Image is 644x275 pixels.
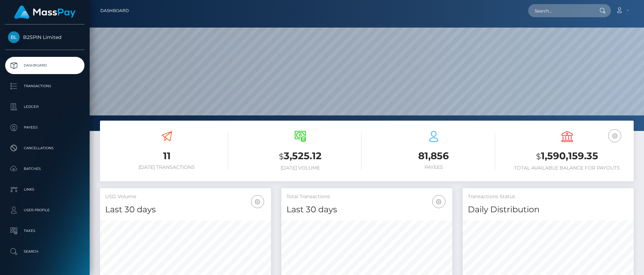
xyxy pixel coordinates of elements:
[8,164,82,174] p: Batches
[468,193,628,200] h5: Transactions Status
[8,122,82,133] p: Payees
[105,149,228,163] h3: 11
[505,149,628,163] h3: 1,590,159.35
[5,222,84,240] a: Taxes
[14,6,76,19] img: MassPay Logo
[5,181,84,198] a: Links
[468,204,628,216] h4: Daily Distribution
[8,31,20,43] img: B2SPIN Limited
[536,152,541,161] small: $
[286,204,447,216] h4: Last 30 days
[5,202,84,219] a: User Profile
[5,98,84,115] a: Ledger
[8,143,82,153] p: Cancellations
[105,164,228,170] h6: [DATE] Transactions
[239,165,362,171] h6: [DATE] Volume
[105,193,266,200] h5: USD Volume
[8,184,82,195] p: Links
[528,4,593,17] input: Search...
[286,193,447,200] h5: Total Transactions
[8,246,82,257] p: Search
[5,78,84,95] a: Transactions
[8,81,82,91] p: Transactions
[8,205,82,215] p: User Profile
[5,34,84,40] span: B2SPIN Limited
[100,3,129,18] a: Dashboard
[5,57,84,74] a: Dashboard
[279,152,284,161] small: $
[5,160,84,177] a: Batches
[8,60,82,71] p: Dashboard
[8,102,82,112] p: Ledger
[372,164,495,170] h6: Payees
[8,226,82,236] p: Taxes
[239,149,362,163] h3: 3,525.12
[372,149,495,163] h3: 81,856
[5,140,84,157] a: Cancellations
[505,165,628,171] h6: Total Available Balance for Payouts
[105,204,266,216] h4: Last 30 days
[5,119,84,136] a: Payees
[5,243,84,260] a: Search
